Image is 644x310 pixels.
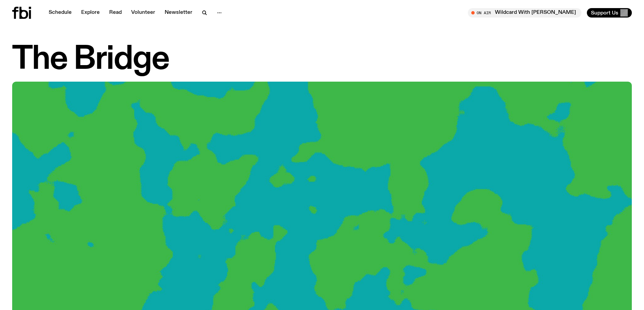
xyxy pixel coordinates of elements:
[77,8,104,18] a: Explore
[587,8,632,18] button: Support Us
[12,45,632,75] h1: The Bridge
[127,8,159,18] a: Volunteer
[161,8,196,18] a: Newsletter
[591,10,618,16] span: Support Us
[468,8,581,18] button: On AirWildcard With [PERSON_NAME]
[45,8,76,18] a: Schedule
[105,8,126,18] a: Read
